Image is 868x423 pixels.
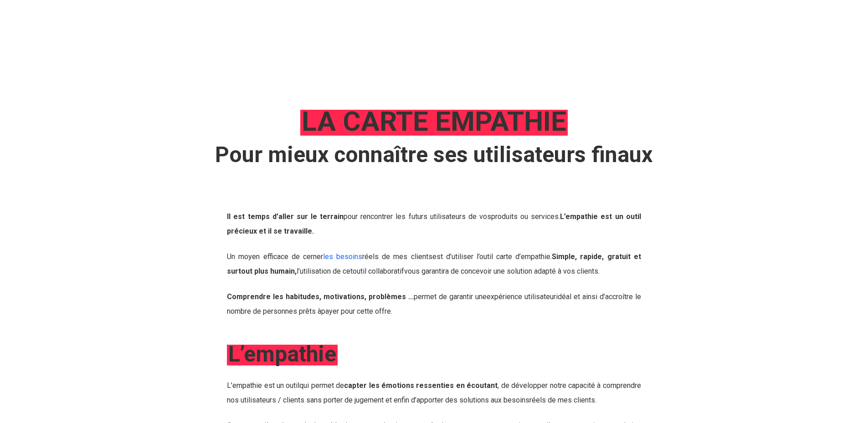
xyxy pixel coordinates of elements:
strong: Pour mieux connaître ses utilisateurs finaux [215,142,652,168]
span: . [559,212,565,221]
span: empathie est un outil [232,381,299,390]
a: les besoins [323,252,362,261]
span: . [595,396,596,404]
em: LA CARTE EMPATHIE [300,105,568,138]
strong: Il est temps d’aller sur le terrain [227,212,344,221]
span: permet de garantir une [227,292,487,301]
span: outil collaboratif [353,267,404,275]
span: Un moyen efficace de cerner [227,252,362,261]
span: expérience utilisateur [487,292,556,301]
span: est d’utiliser l’outil carte d’empathie. [432,252,552,261]
strong: Comprendre les habitudes, motivations, problèmes … [227,292,414,301]
span: réels de mes clients [362,252,432,261]
span: produits ou services [491,212,559,221]
strong: capter les émotions ressenties en écoutant [344,381,498,390]
em: L’empathie [227,341,338,367]
span: vous garantira de concevoir une solution adapté à vos clients. [404,267,600,275]
span: qui permet de , de développer notre capacité à comprendre nos utilisateurs / clients sans porter ... [227,381,641,404]
span: pour rencontrer les futurs utilisateurs de vos [227,212,491,221]
strong: L’ [560,212,565,221]
span: L’ [227,381,232,390]
span: réels de mes clients [529,396,595,404]
span: payer pour cette offre. [321,307,392,316]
